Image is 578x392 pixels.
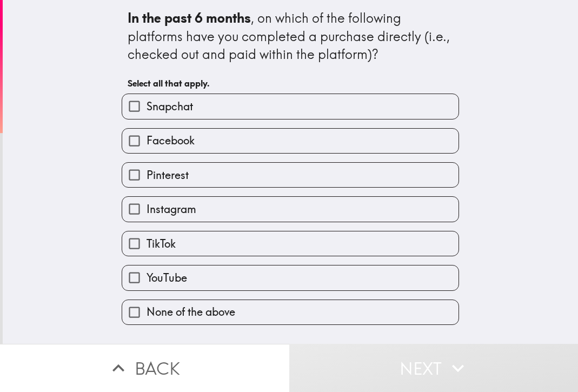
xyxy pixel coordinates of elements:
button: None of the above [122,300,459,324]
h6: Select all that apply. [128,77,453,89]
button: Instagram [122,197,459,221]
button: Facebook [122,129,459,153]
button: YouTube [122,265,459,290]
button: TikTok [122,231,459,256]
div: , on which of the following platforms have you completed a purchase directly (i.e., checked out a... [128,9,453,64]
b: In the past 6 months [128,10,251,26]
button: Pinterest [122,163,459,187]
button: Snapchat [122,94,459,118]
